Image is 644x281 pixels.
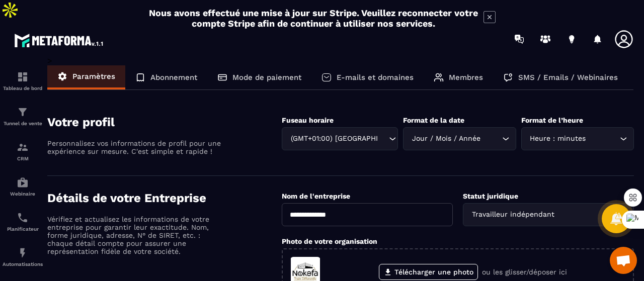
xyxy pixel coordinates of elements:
[521,127,634,150] div: Search for option
[47,191,282,205] h4: Détails de votre Entreprise
[463,192,518,200] label: Statut juridique
[282,237,377,245] label: Photo de votre organisation
[482,133,499,144] input: Search for option
[150,73,197,82] p: Abonnement
[518,73,618,82] p: SMS / Emails / Webinaires
[463,203,634,226] div: Search for option
[17,106,29,118] img: formation
[47,115,282,129] h4: Votre profil
[521,116,583,124] label: Format de l’heure
[610,247,637,274] a: Ouvrir le chat
[337,73,414,82] p: E-mails et domaines
[3,239,43,274] a: automationsautomationsAutomatisations
[469,209,556,220] span: Travailleur indépendant
[282,116,334,124] label: Fuseau horaire
[17,176,29,189] img: automations
[282,192,350,200] label: Nom de l'entreprise
[3,99,43,134] a: formationformationTunnel de vente
[288,133,379,144] span: (GMT+01:00) [GEOGRAPHIC_DATA]
[3,134,43,169] a: formationformationCRM
[3,204,43,239] a: schedulerschedulerPlanificateur
[17,71,29,83] img: formation
[148,8,478,29] h2: Nous avons effectué une mise à jour sur Stripe. Veuillez reconnecter votre compte Stripe afin de ...
[3,191,43,197] p: Webinaire
[556,209,608,220] input: Search for option
[47,139,223,155] p: Personnalisez vos informations de profil pour une expérience sur mesure. C'est simple et rapide !
[47,215,223,255] p: Vérifiez et actualisez les informations de votre entreprise pour garantir leur exactitude. Nom, f...
[379,264,478,280] label: Télécharger une photo
[3,121,43,126] p: Tunnel de vente
[3,169,43,204] a: automationsautomationsWebinaire
[72,72,115,81] p: Paramètres
[482,268,567,276] p: ou les glisser/déposer ici
[17,141,29,153] img: formation
[3,261,43,267] p: Automatisations
[17,247,29,259] img: automations
[410,133,482,144] span: Jour / Mois / Année
[3,226,43,232] p: Planificateur
[449,73,483,82] p: Membres
[3,156,43,161] p: CRM
[14,31,105,49] img: logo
[3,63,43,99] a: formationformationTableau de bord
[282,127,398,150] div: Search for option
[403,116,464,124] label: Format de la date
[232,73,301,82] p: Mode de paiement
[528,133,588,144] span: Heure : minutes
[588,133,617,144] input: Search for option
[3,85,43,91] p: Tableau de bord
[403,127,516,150] div: Search for option
[379,133,386,144] input: Search for option
[17,212,29,224] img: scheduler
